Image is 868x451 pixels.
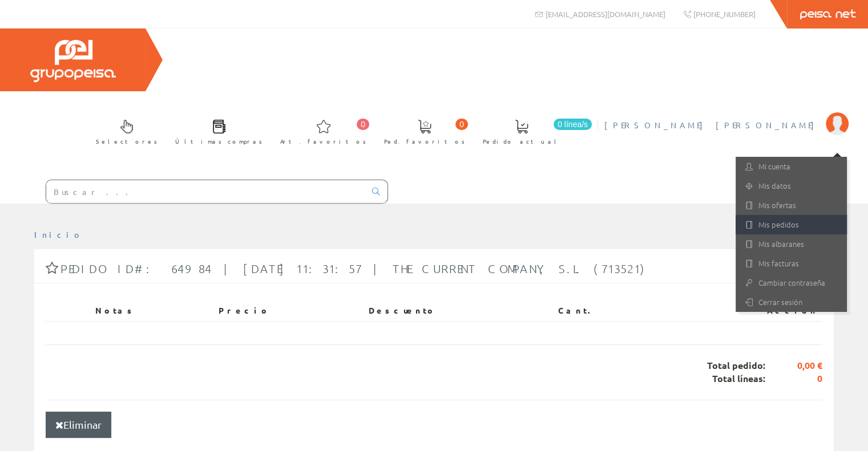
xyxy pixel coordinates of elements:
a: [PERSON_NAME] [PERSON_NAME] [604,110,849,121]
span: [EMAIL_ADDRESS][DOMAIN_NAME] [546,9,665,19]
span: Ped. favoritos [384,136,465,147]
span: [PERSON_NAME] [PERSON_NAME] [604,119,820,131]
a: Mis datos [736,176,847,196]
th: Notas [91,300,214,321]
input: Buscar ... [46,180,365,203]
span: Art. favoritos [280,136,366,147]
span: [PHONE_NUMBER] [693,9,756,19]
span: 0 línea/s [554,119,592,130]
a: Mis ofertas [736,196,847,215]
button: Eliminar [46,412,111,438]
a: Cambiar contraseña [736,273,847,292]
img: Grupo Peisa [30,40,116,82]
span: Pedido ID#: 64984 | [DATE] 11:31:57 | THE CURRENT COMPANY, S.L. (713521) [60,262,649,275]
span: 0 [455,119,468,130]
a: Inicio [34,229,83,239]
th: Precio [214,300,364,321]
a: Selectores [84,110,163,152]
th: Cant. [554,300,674,321]
span: 0 [765,372,822,385]
a: 0 línea/s Pedido actual [471,110,595,152]
span: 0 [357,119,369,130]
a: Mis facturas [736,254,847,273]
a: Cerrar sesión [736,292,847,312]
th: Acción [674,300,822,321]
span: Pedido actual [483,136,560,147]
span: 0,00 € [765,359,822,372]
th: Descuento [364,300,554,321]
a: Mis pedidos [736,215,847,234]
a: Mi cuenta [736,157,847,176]
span: Selectores [96,136,158,147]
a: Mis albaranes [736,234,847,254]
div: Total pedido: Total líneas: [46,344,822,400]
span: Últimas compras [175,136,263,147]
a: Últimas compras [164,110,268,152]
